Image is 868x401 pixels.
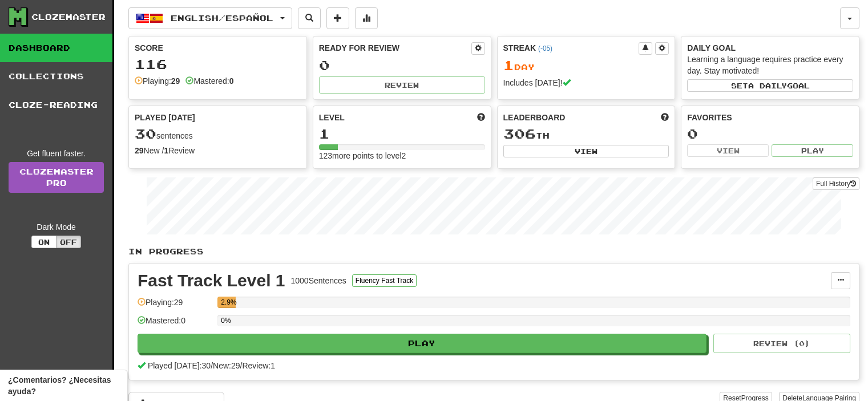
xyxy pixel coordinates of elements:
[135,112,195,123] span: Played [DATE]
[164,146,168,155] strong: 1
[503,77,669,88] div: Includes [DATE]!
[355,7,378,29] button: More stats
[138,272,285,289] div: Fast Track Level 1
[772,144,853,157] button: Play
[9,148,104,159] div: Get fluent faster.
[687,144,769,157] button: View
[138,334,706,353] button: Play
[31,236,56,248] button: On
[185,75,233,87] div: Mastered:
[687,127,853,141] div: 0
[171,13,273,23] span: English / Español
[135,57,301,71] div: 116
[135,125,156,141] span: 30
[171,76,180,86] strong: 29
[8,375,111,396] font: ¿Comentarios? ¿Necesitas ayuda?
[9,221,104,233] div: Dark Mode
[128,246,859,257] p: In Progress
[240,361,243,370] span: /
[319,127,485,141] div: 1
[503,57,514,73] span: 1
[319,58,485,72] div: 0
[135,75,180,87] div: Playing:
[503,125,536,141] span: 306
[31,11,106,23] div: Clozemaster
[352,274,417,287] button: Fluency Fast Track
[661,112,669,123] span: This week in points, UTC
[138,315,212,334] div: Mastered: 0
[538,44,552,52] a: (-05)
[748,82,787,90] span: a daily
[319,76,485,94] button: Review
[319,42,471,54] div: Ready for Review
[135,145,301,156] div: New / Review
[135,127,301,141] div: sentences
[135,146,144,155] strong: 29
[135,42,301,54] div: Score
[503,58,669,73] div: Day
[8,374,119,397] span: Abrir el widget de comentarios
[813,177,859,190] button: Full History
[148,361,211,370] span: Played [DATE]: 30
[687,112,853,123] div: Favorites
[229,76,234,86] strong: 0
[211,361,213,370] span: /
[9,162,104,193] a: ClozemasterPro
[291,275,346,286] div: 1000 Sentences
[298,7,321,29] button: Search sentences
[319,150,485,161] div: 123 more points to level 2
[503,145,669,157] button: View
[503,127,669,141] div: th
[138,297,212,315] div: Playing: 29
[687,54,853,76] div: Learning a language requires practice every day. Stay motivated!
[477,112,485,123] span: Score more points to level up
[326,7,349,29] button: Add sentence to collection
[221,297,236,308] div: 2.9%
[713,334,850,353] button: Review (0)
[687,42,853,54] div: Daily Goal
[213,361,240,370] span: New: 29
[503,42,639,54] div: Streak
[687,79,853,92] button: Seta dailygoal
[242,361,275,370] span: Review: 1
[503,112,566,123] span: Leaderboard
[128,7,292,29] button: English/Español
[319,112,345,123] span: Level
[56,236,81,248] button: Off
